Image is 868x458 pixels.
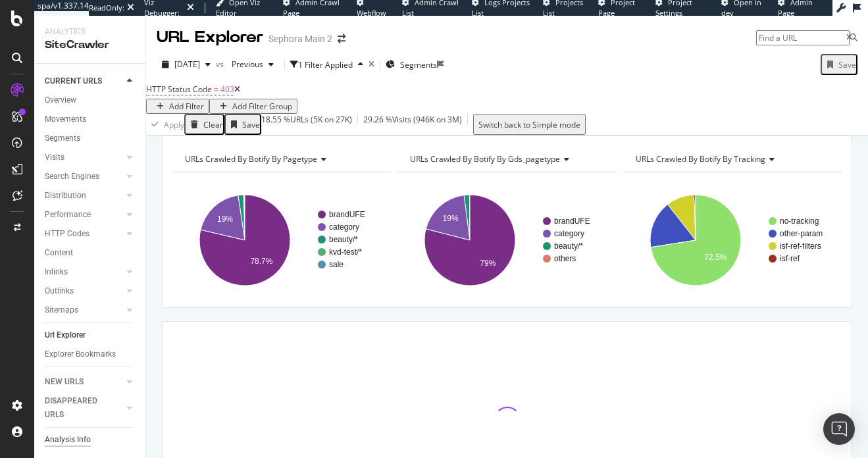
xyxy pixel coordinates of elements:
text: beauty/* [329,236,358,245]
div: Add Filter [169,101,204,112]
span: Segments [400,59,437,70]
a: NEW URLS [45,375,123,389]
div: Inlinks [45,265,68,279]
div: Explorer Bookmarks [45,347,116,361]
text: 79% [480,259,496,268]
a: Content [45,246,136,260]
button: Add Filter Group [209,99,297,114]
div: NEW URLS [45,375,84,389]
div: Save [838,59,856,70]
a: CURRENT URLS [45,74,123,88]
span: Previous [226,59,263,70]
div: SiteCrawler [45,38,135,53]
div: Sephora Main 2 [268,32,332,45]
button: Segments [386,54,437,75]
button: Switch back to Simple mode [473,114,586,135]
div: Movements [45,113,86,126]
div: Visits [45,151,64,165]
a: Sitemaps [45,303,123,317]
div: DISAPPEARED URLS [45,394,111,422]
div: Add Filter Group [232,101,292,112]
text: brandUFE [329,211,365,220]
a: Url Explorer [45,328,136,342]
button: Previous [226,54,279,75]
text: 72.5% [704,253,727,262]
a: Overview [45,93,136,107]
a: Visits [45,151,123,165]
a: Analysis Info [45,433,136,447]
svg: A chart. [172,183,391,297]
button: Apply [146,114,184,135]
div: Performance [45,208,91,222]
text: beauty/* [554,242,583,251]
text: sale [329,261,344,270]
div: Open Intercom Messenger [823,413,855,445]
text: others [554,255,576,264]
h4: URLs Crawled By Botify By tracking [633,149,830,170]
a: Segments [45,132,136,145]
div: Outlinks [45,284,74,298]
span: = [214,84,218,95]
div: times [369,61,374,68]
div: Switch back to Simple mode [478,119,580,130]
button: Save [224,114,261,135]
div: Search Engines [45,170,99,184]
div: Segments [45,132,80,145]
div: HTTP Codes [45,227,89,241]
div: Analytics [45,26,135,38]
div: ReadOnly: [89,3,124,13]
div: Analysis Info [45,433,91,447]
text: category [329,223,359,232]
a: Distribution [45,189,123,203]
text: isf-ref [780,255,800,264]
text: 19% [443,214,459,223]
div: 29.26 % Visits ( 946K on 3M ) [363,114,462,135]
div: Url Explorer [45,328,86,342]
button: Add Filter [146,99,209,114]
span: vs [216,59,226,70]
button: Save [821,54,857,75]
svg: A chart. [397,183,616,297]
a: Inlinks [45,265,123,279]
div: CURRENT URLS [45,74,102,88]
div: Sitemaps [45,303,78,317]
a: Performance [45,208,123,222]
text: other-param [780,230,823,239]
div: Distribution [45,189,86,203]
div: Content [45,246,73,260]
a: Outlinks [45,284,123,298]
a: Search Engines [45,170,123,184]
div: Apply [164,119,184,130]
span: URLs Crawled By Botify By gds_pagetype [410,153,560,165]
span: URLs Crawled By Botify By pagetype [185,153,317,165]
text: 78.7% [250,257,272,267]
text: 19% [217,215,233,224]
text: brandUFE [554,217,590,226]
a: HTTP Codes [45,227,123,241]
text: category [554,230,584,239]
h4: URLs Crawled By Botify By pagetype [182,149,379,170]
span: HTTP Status Code [146,84,212,95]
button: Clear [184,114,224,135]
span: 2025 Aug. 15th [174,59,200,70]
button: 1 Filter Applied [290,54,369,75]
div: URL Explorer [157,26,263,49]
text: no-tracking [780,217,819,226]
text: isf-ref-filters [780,242,821,251]
a: Explorer Bookmarks [45,347,136,361]
span: URLs Crawled By Botify By tracking [636,153,765,165]
svg: A chart. [623,183,842,297]
a: DISAPPEARED URLS [45,394,123,422]
div: Clear [203,119,223,130]
input: Find a URL [756,30,850,45]
div: Save [242,119,260,130]
h4: URLs Crawled By Botify By gds_pagetype [407,149,604,170]
button: [DATE] [157,54,216,75]
text: kvd-test/* [329,248,362,257]
span: 403 [220,84,234,95]
div: Overview [45,93,76,107]
div: 1 Filter Applied [298,59,353,70]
